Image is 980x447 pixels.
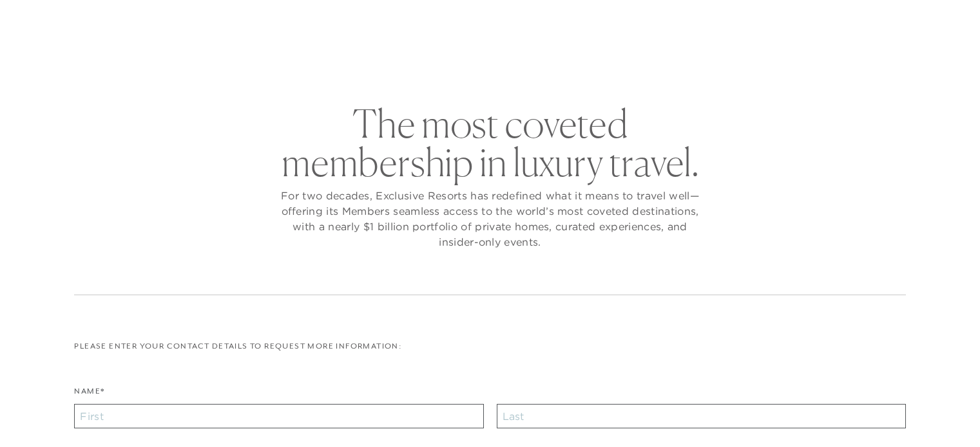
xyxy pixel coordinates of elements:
a: Community [559,41,638,78]
input: Last [497,404,906,428]
label: Name* [74,385,104,404]
p: For two decades, Exclusive Resorts has redefined what it means to travel well—offering its Member... [278,188,703,250]
a: Get Started [41,14,97,26]
a: Membership [460,41,540,78]
a: Member Login [841,14,905,26]
p: Please enter your contact details to request more information: [74,340,905,352]
a: The Collection [342,41,441,78]
input: First [74,404,483,428]
h2: The most coveted membership in luxury travel. [278,104,703,181]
